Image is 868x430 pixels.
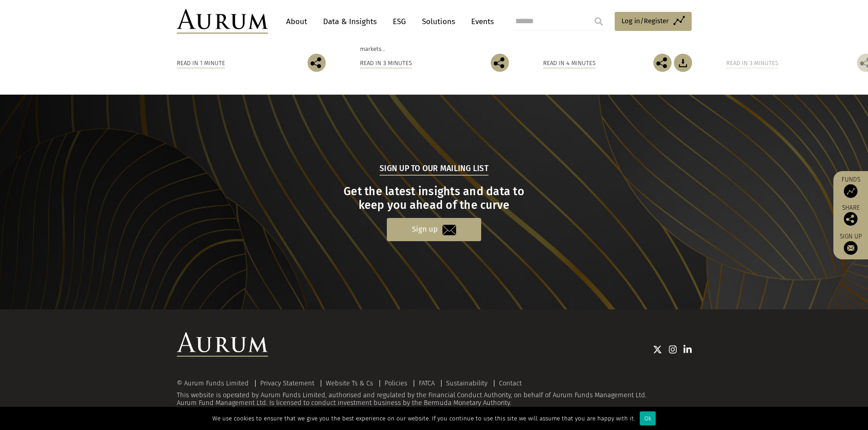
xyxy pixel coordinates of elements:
a: Contact [499,379,522,387]
a: Log in/Register [615,12,692,31]
a: Policies [385,379,407,387]
input: Submit [590,12,608,30]
img: Aurum Logo [177,332,268,357]
a: Website Ts & Cs [326,379,373,387]
h3: Get the latest insights and data to keep you ahead of the curve [178,185,690,212]
img: Aurum [177,9,268,34]
div: Read in 1 minute [177,58,225,68]
h5: Sign up to our mailing list [380,163,488,176]
a: Solutions [417,13,460,30]
div: © Aurum Funds Limited [177,380,253,387]
div: Read in 4 minutes [543,58,596,68]
div: Read in 3 minutes [726,58,778,68]
div: Share [838,205,863,226]
a: ESG [388,13,411,30]
a: Funds [838,176,863,198]
img: Sign up to our newsletter [844,241,858,255]
a: About [282,13,312,30]
img: Linkedin icon [683,345,692,354]
a: Privacy Statement [260,379,314,387]
img: Share this post [308,54,326,72]
img: Access Funds [844,184,858,198]
img: Share this post [844,212,858,226]
a: Sign up [387,218,481,241]
a: Sign up [838,233,863,255]
a: FATCA [419,379,435,387]
img: Share this post [653,54,672,72]
div: Ok [640,411,656,425]
img: Share this post [491,54,509,72]
div: Read in 3 minutes [360,58,412,68]
a: Events [467,13,494,30]
a: Sustainability [446,379,488,387]
span: Log in/Register [621,15,669,26]
a: Data & Insights [318,13,381,30]
div: This website is operated by Aurum Funds Limited, authorised and regulated by the Financial Conduc... [177,379,692,407]
img: Instagram icon [669,345,677,354]
img: Download Article [674,54,692,72]
img: Twitter icon [653,345,662,354]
